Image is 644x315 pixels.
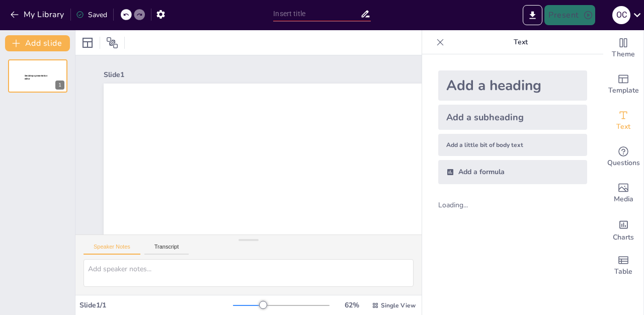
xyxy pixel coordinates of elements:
button: О С [612,5,630,25]
div: Add images, graphics, shapes or video [603,175,643,211]
span: Questions [607,157,640,169]
button: My Library [8,7,68,23]
button: Transcript [144,244,189,255]
div: Add a formula [438,160,587,184]
span: Theme [612,49,635,60]
button: Export to PowerPoint [523,5,542,25]
div: Change the overall theme [603,30,643,66]
div: Add a table [603,248,643,284]
div: 1 [55,81,64,90]
div: 62 % [340,300,364,310]
span: Charts [613,232,634,243]
span: Table [614,266,632,277]
span: Position [106,37,118,49]
span: Template [608,85,639,96]
span: Single View [381,301,416,309]
div: Get real-time input from your audience [603,139,643,175]
div: Slide 1 / 1 [79,300,233,310]
div: Sendsteps presentation editor1 [8,59,67,93]
div: Slide 1 [104,70,594,80]
div: Loading... [438,200,485,210]
div: Layout [79,35,96,51]
div: Add ready made slides [603,66,643,103]
button: Add slide [5,35,70,51]
input: Insert title [273,7,360,21]
span: Media [614,194,633,205]
button: Present [544,5,595,25]
div: Add a little bit of body text [438,134,587,156]
button: Speaker Notes [84,244,140,255]
div: О С [612,6,630,24]
div: Add a subheading [438,105,587,130]
span: Text [616,121,630,132]
p: Text [448,30,593,54]
div: Add text boxes [603,103,643,139]
div: Add charts and graphs [603,211,643,248]
div: Saved [76,10,107,20]
div: Add a heading [438,70,587,101]
span: Sendsteps presentation editor [25,74,47,80]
